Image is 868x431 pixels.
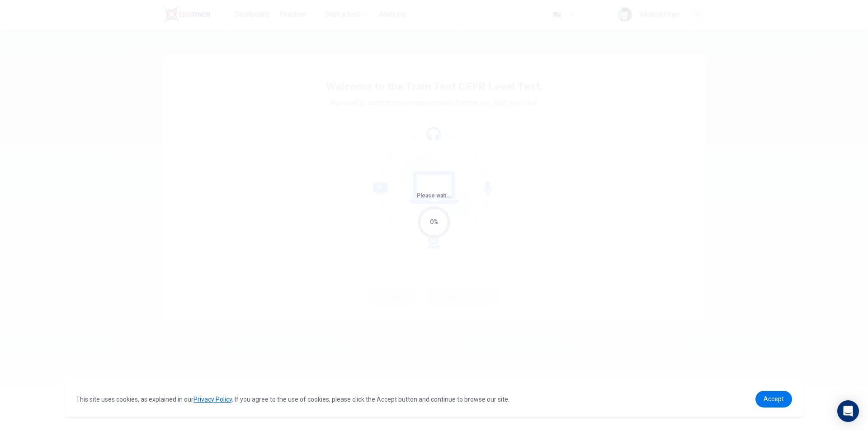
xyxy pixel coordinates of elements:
[76,396,509,403] span: This site uses cookies, as explained in our . If you agree to the use of cookies, please click th...
[65,382,803,417] div: cookieconsent
[755,391,792,408] a: dismiss cookie message
[417,192,452,199] span: Please wait...
[193,396,232,403] a: Privacy Policy
[430,217,439,227] div: 0%
[764,395,784,403] span: Accept
[837,400,859,422] div: Open Intercom Messenger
